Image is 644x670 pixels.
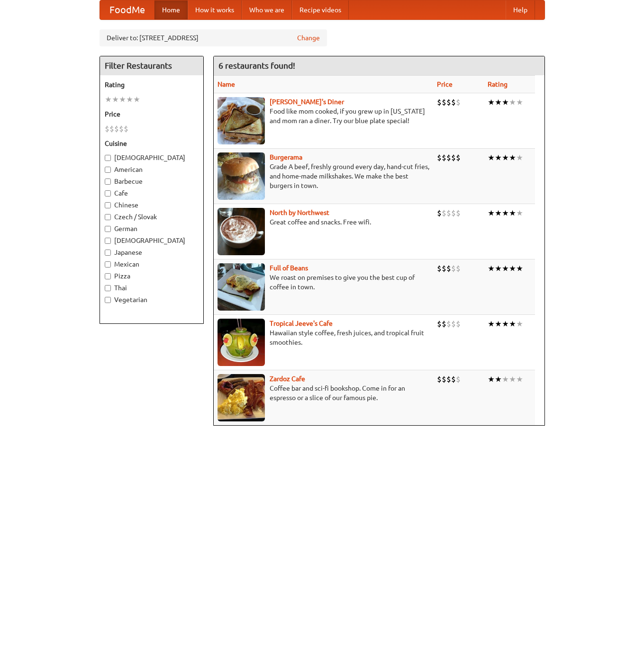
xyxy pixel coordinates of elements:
[488,374,495,384] li: ★
[270,209,329,216] a: North by Northwest
[105,94,112,105] li: ★
[437,263,442,274] li: $
[218,80,235,88] a: Name
[105,297,111,303] input: Vegetarian
[105,283,199,293] label: Thai
[509,319,516,329] li: ★
[105,139,199,148] h5: Cuisine
[442,374,446,384] li: $
[105,295,199,304] label: Vegetarian
[488,80,508,88] a: Rating
[516,374,523,384] li: ★
[105,155,111,161] input: [DEMOGRAPHIC_DATA]
[495,152,502,163] li: ★
[218,97,265,144] img: sallys.jpg
[105,273,111,279] input: Pizza
[218,107,429,125] p: Food like mom cooked, if you grew up in [US_STATE] and mom ran a diner. Try our blue plate special!
[105,188,199,198] label: Cafe
[516,208,523,218] li: ★
[456,152,461,163] li: $
[495,263,502,274] li: ★
[105,214,111,220] input: Czech / Slovak
[109,124,114,134] li: $
[495,374,502,384] li: ★
[437,208,442,218] li: $
[105,224,199,233] label: German
[270,320,333,327] b: Tropical Jeeve's Cafe
[270,153,302,161] b: Burgerama
[218,374,265,421] img: zardoz.jpg
[105,248,199,257] label: Japanese
[437,374,442,384] li: $
[506,0,535,19] a: Help
[437,97,442,107] li: $
[105,124,109,134] li: $
[509,374,516,384] li: ★
[126,94,133,105] li: ★
[516,319,523,329] li: ★
[442,152,446,163] li: $
[297,33,320,43] a: Change
[218,263,265,311] img: beans.jpg
[456,319,461,329] li: $
[442,319,446,329] li: $
[105,165,199,174] label: American
[456,374,461,384] li: $
[242,0,292,19] a: Who we are
[437,152,442,163] li: $
[437,80,453,88] a: Price
[488,97,495,107] li: ★
[488,319,495,329] li: ★
[218,273,429,292] p: We roast on premises to give you the best cup of coffee in town.
[100,0,154,19] a: FoodMe
[105,261,111,268] input: Mexican
[154,0,188,19] a: Home
[502,374,509,384] li: ★
[456,263,461,274] li: $
[105,200,199,210] label: Chinese
[488,152,495,163] li: ★
[495,97,502,107] li: ★
[218,208,265,255] img: north.jpg
[105,226,111,232] input: German
[446,319,451,329] li: $
[488,208,495,218] li: ★
[502,97,509,107] li: ★
[100,29,327,46] div: Deliver to: [STREET_ADDRESS]
[446,374,451,384] li: $
[442,97,446,107] li: $
[105,212,199,222] label: Czech / Slovak
[509,152,516,163] li: ★
[270,98,344,106] a: [PERSON_NAME]'s Diner
[188,0,242,19] a: How it works
[446,97,451,107] li: $
[442,208,446,218] li: $
[446,208,451,218] li: $
[451,97,456,107] li: $
[516,263,523,274] li: ★
[119,94,126,105] li: ★
[105,236,199,245] label: [DEMOGRAPHIC_DATA]
[105,179,111,185] input: Barbecue
[502,152,509,163] li: ★
[133,94,140,105] li: ★
[495,208,502,218] li: ★
[105,167,111,173] input: American
[456,97,461,107] li: $
[114,124,119,134] li: $
[218,384,429,402] p: Coffee bar and sci-fi bookshop. Come in for an espresso or a slice of our famous pie.
[451,263,456,274] li: $
[105,80,199,89] h5: Rating
[105,250,111,256] input: Japanese
[509,208,516,218] li: ★
[218,217,429,227] p: Great coffee and snacks. Free wifi.
[502,208,509,218] li: ★
[270,375,305,383] a: Zardoz Cafe
[502,319,509,329] li: ★
[112,94,119,105] li: ★
[446,152,451,163] li: $
[218,328,429,347] p: Hawaiian style coffee, fresh juices, and tropical fruit smoothies.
